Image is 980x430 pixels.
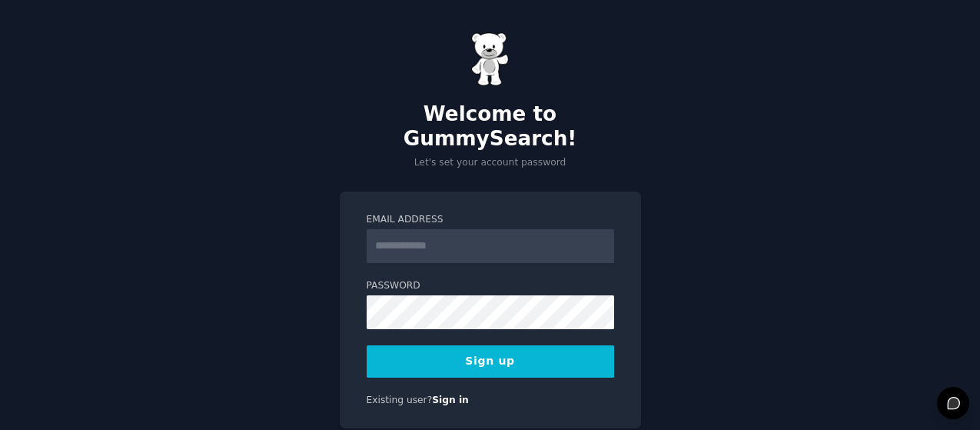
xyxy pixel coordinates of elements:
[367,345,614,378] button: Sign up
[367,213,614,227] label: Email Address
[340,102,641,151] h2: Welcome to GummySearch!
[471,32,510,86] img: Gummy Bear
[340,156,641,170] p: Let's set your account password
[367,279,614,293] label: Password
[432,395,469,405] a: Sign in
[367,395,433,405] span: Existing user?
